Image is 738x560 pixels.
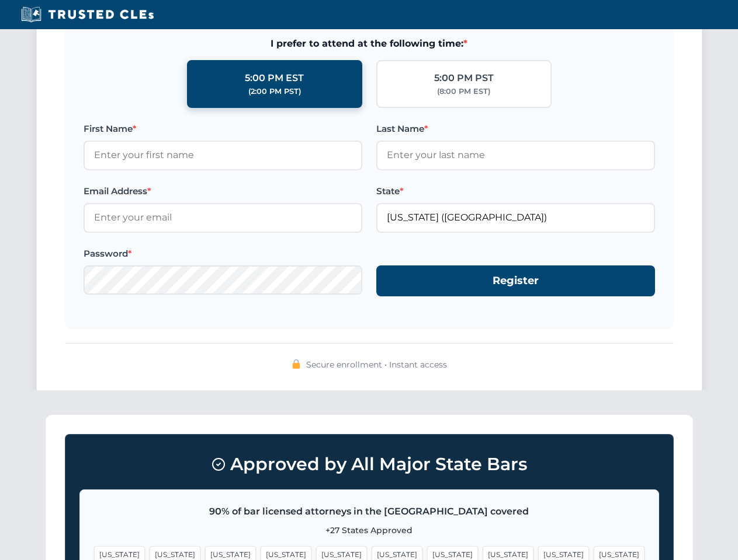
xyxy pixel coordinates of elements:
[376,203,655,232] input: Florida (FL)
[94,524,645,537] p: +27 States Approved
[376,184,655,198] label: State
[84,141,362,170] input: Enter your first name
[306,358,447,371] span: Secure enrollment • Instant access
[84,203,362,232] input: Enter your email
[84,247,362,261] label: Password
[84,122,362,136] label: First Name
[94,504,645,519] p: 90% of bar licensed attorneys in the [GEOGRAPHIC_DATA] covered
[79,449,659,480] h3: Approved by All Major State Bars
[84,36,655,51] span: I prefer to attend at the following time:
[376,141,655,170] input: Enter your last name
[245,71,304,86] div: 5:00 PM EST
[84,184,362,198] label: Email Address
[376,265,655,296] button: Register
[292,359,301,369] img: 🔒
[18,6,157,23] img: Trusted CLEs
[376,122,655,136] label: Last Name
[434,71,494,86] div: 5:00 PM PST
[248,86,301,97] div: (2:00 PM PST)
[437,86,490,97] div: (8:00 PM EST)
